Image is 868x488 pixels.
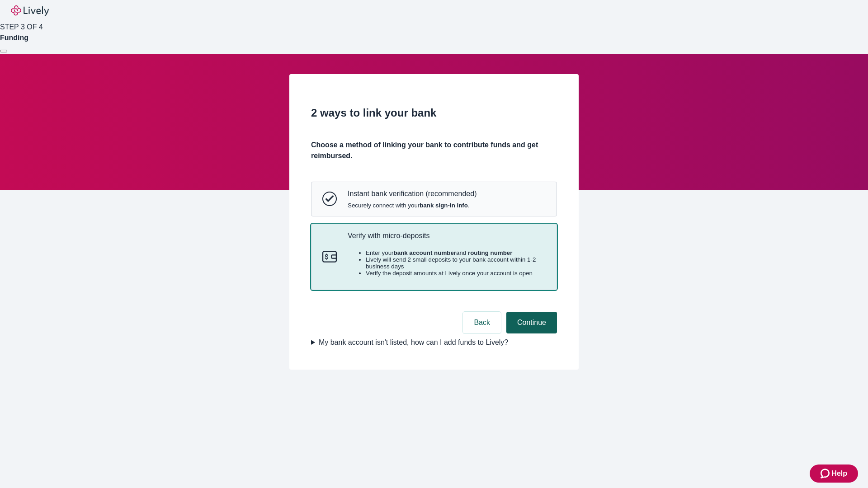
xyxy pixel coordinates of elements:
p: Instant bank verification (recommended) [348,189,476,198]
button: Zendesk support iconHelp [810,465,858,483]
span: Securely connect with your . [348,202,476,209]
svg: Micro-deposits [322,249,337,264]
button: Continue [506,312,557,333]
button: Back [463,312,501,333]
h2: 2 ways to link your bank [311,105,557,121]
strong: bank account number [394,249,457,256]
li: Verify the deposit amounts at Lively once your account is open [366,270,546,277]
button: Instant bank verificationInstant bank verification (recommended)Securely connect with yourbank si... [311,182,557,216]
li: Enter your and [366,249,546,256]
button: Micro-depositsVerify with micro-depositsEnter yourbank account numberand routing numberLively wil... [311,224,557,290]
span: Help [831,468,847,479]
img: Lively [11,5,49,16]
svg: Instant bank verification [322,192,337,206]
li: Lively will send 2 small deposits to your bank account within 1-2 business days [366,256,546,270]
strong: routing number [468,249,512,256]
summary: My bank account isn't listed, how can I add funds to Lively? [311,337,557,348]
h4: Choose a method of linking your bank to contribute funds and get reimbursed. [311,140,557,161]
strong: bank sign-in info [420,202,468,209]
svg: Zendesk support icon [821,468,831,479]
p: Verify with micro-deposits [348,231,546,240]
